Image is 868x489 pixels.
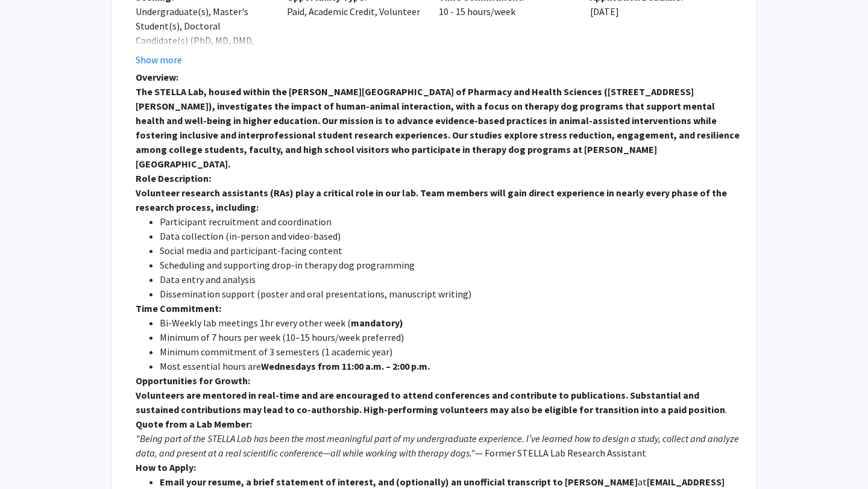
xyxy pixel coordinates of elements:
strong: Wednesdays from 11:00 a.m. – 2:00 p.m. [261,360,430,372]
li: Data collection (in-person and video-based) [160,229,741,243]
li: Minimum commitment of 3 semesters (1 academic year) [160,344,741,359]
iframe: Chat [9,435,51,480]
strong: The STELLA Lab, housed within the [PERSON_NAME][GEOGRAPHIC_DATA] of Pharmacy and Health Sciences ... [136,86,740,170]
strong: Overview: [136,71,178,83]
li: Most essential hours are [160,359,741,373]
div: Undergraduate(s), Master's Student(s), Doctoral Candidate(s) (PhD, MD, DMD, PharmD, etc.), Postdo... [136,4,269,76]
strong: Quote from a Lab Member: [136,418,252,430]
strong: mandatory) [351,317,403,329]
li: Bi-Weekly lab meetings 1hr every other week ( [160,316,741,330]
li: Minimum of 7 hours per week (10–15 hours/week preferred) [160,330,741,344]
p: — Former STELLA Lab Research Assistant [136,431,741,460]
strong: Email your resume, a brief statement of interest, and (optionally) an unofficial transcript to [P... [160,476,638,488]
li: Scheduling and supporting drop-in therapy dog programming [160,258,741,272]
li: Dissemination support (poster and oral presentations, manuscript writing) [160,287,741,301]
li: Data entry and analysis [160,272,741,287]
p: . [136,388,741,417]
button: Show more [136,52,182,67]
strong: Time Commitment: [136,302,221,314]
em: "Being part of the STELLA Lab has been the most meaningful part of my undergraduate experience. I... [136,432,739,459]
li: Participant recruitment and coordination [160,214,741,229]
strong: Role Description: [136,172,211,184]
strong: Volunteer research assistants (RAs) play a critical role in our lab. Team members will gain direc... [136,187,727,213]
strong: How to Apply: [136,461,196,473]
strong: Volunteers are mentored in real-time and are encouraged to attend conferences and contribute to p... [136,389,725,416]
li: Social media and participant-facing content [160,243,741,258]
strong: Opportunities for Growth: [136,375,250,387]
